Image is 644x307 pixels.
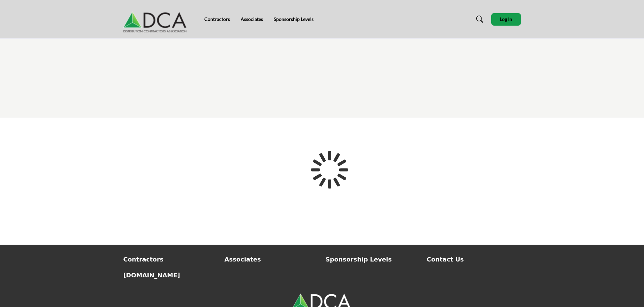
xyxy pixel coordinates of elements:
button: Log In [491,13,521,26]
a: Sponsorship Levels [274,16,314,22]
a: Contractors [204,16,230,22]
img: Site Logo [123,6,190,33]
span: Log In [500,16,512,22]
a: Contractors [123,255,217,264]
a: Associates [241,16,263,22]
a: Associates [225,255,319,264]
a: Search [470,14,488,25]
a: Sponsorship Levels [326,255,420,264]
a: [DOMAIN_NAME] [123,271,217,280]
a: Contact Us [427,255,521,264]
